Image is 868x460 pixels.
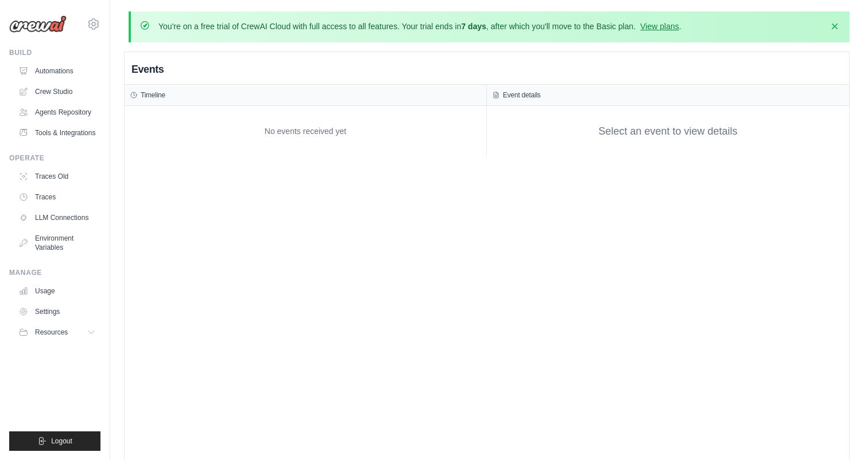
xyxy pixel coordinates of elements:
h3: Timeline [141,91,165,100]
a: Settings [14,302,100,321]
a: Environment Variables [14,229,100,257]
a: Traces Old [14,167,100,186]
button: Logout [9,431,100,451]
a: LLM Connections [14,209,100,227]
div: Select an event to view details [598,124,737,139]
strong: 7 days [461,22,486,31]
div: No events received yet [130,112,480,151]
h3: Event details [503,91,541,100]
a: View plans [640,22,679,31]
a: Traces [14,188,100,206]
div: Build [9,48,100,57]
span: Logout [51,437,72,446]
img: Logo [9,15,67,33]
a: Tools & Integrations [14,124,100,142]
a: Usage [14,282,100,300]
a: Automations [14,62,100,80]
p: You're on a free trial of CrewAI Cloud with full access to all features. Your trial ends in , aft... [158,21,681,32]
a: Agents Repository [14,103,100,121]
a: Crew Studio [14,82,100,101]
button: Resources [14,323,100,341]
div: Operate [9,154,100,163]
h2: Events [131,61,164,77]
span: Resources [35,328,68,337]
div: Manage [9,268,100,277]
